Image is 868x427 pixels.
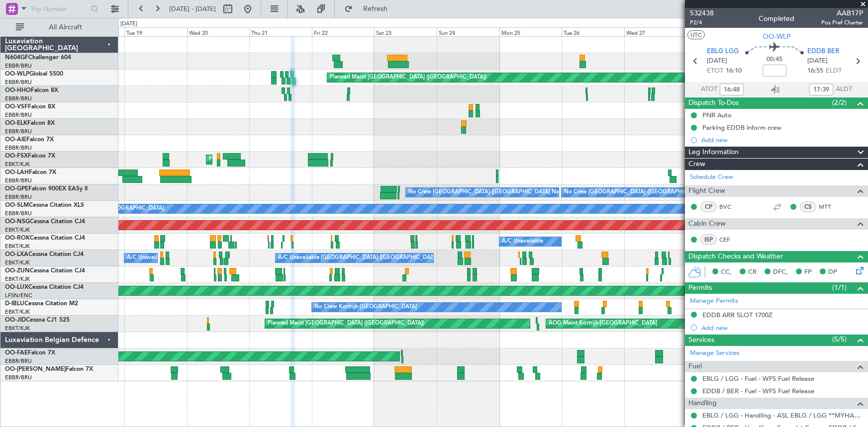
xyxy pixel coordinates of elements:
a: N604GFChallenger 604 [5,55,71,61]
a: OO-LUXCessna Citation CJ4 [5,284,84,290]
div: Tue 26 [562,27,624,36]
a: OO-AIEFalcon 7X [5,137,54,143]
span: OO-GPE [5,186,28,192]
span: OO-HHO [5,87,31,93]
span: EBLG LGG [707,47,739,57]
span: FP [804,267,812,277]
a: OO-ELKFalcon 8X [5,120,55,126]
a: EBBR/BRU [5,144,32,152]
div: Completed [759,13,794,24]
a: BVC [719,202,742,211]
div: Tue 19 [124,27,187,36]
span: Fuel [688,361,702,372]
div: Sat 23 [374,27,437,36]
span: Flight Crew [688,185,725,197]
div: Planned Maint [GEOGRAPHIC_DATA] ([GEOGRAPHIC_DATA]) [330,70,486,85]
a: OO-HHOFalcon 8X [5,87,58,93]
div: [DATE] [120,20,137,28]
input: --:-- [809,84,833,95]
span: Cabin Crew [688,218,726,230]
a: OO-WLPGlobal 5500 [5,71,63,77]
a: EBBR/BRU [5,177,32,184]
div: Mon 25 [499,27,562,36]
button: All Aircraft [11,19,108,35]
span: OO-[PERSON_NAME] [5,366,66,372]
a: OO-NSGCessna Citation CJ4 [5,219,85,225]
div: No Crew Kortrijk-[GEOGRAPHIC_DATA] [314,300,417,315]
span: P2/4 [690,18,714,27]
div: Parking EDDB inform crew [702,123,781,132]
a: OO-LXACessna Citation CJ4 [5,252,84,257]
a: OO-VSFFalcon 8X [5,104,55,110]
button: UTC [687,30,705,39]
a: EBKT/KJK [5,161,30,168]
span: OO-VSF [5,104,28,110]
span: Pos Pref Charter [821,18,863,27]
span: 00:45 [767,55,782,65]
button: Refresh [340,1,399,17]
span: OO-NSG [5,219,30,225]
span: CR [748,267,757,277]
div: PNR Auto [702,111,732,119]
a: EBBR/BRU [5,193,32,201]
span: ALDT [836,85,852,94]
div: No Crew [GEOGRAPHIC_DATA] ([GEOGRAPHIC_DATA] National) [408,185,575,200]
a: EBKT/KJK [5,226,30,234]
a: OO-FSXFalcon 7X [5,153,55,159]
a: LFSN/ENC [5,292,32,299]
input: Trip Number [30,1,88,16]
div: AOG Maint Kortrijk-[GEOGRAPHIC_DATA] [549,316,657,331]
a: EBLG / LGG - Fuel - WFS Fuel Release [702,374,814,383]
span: OO-LUX [5,284,28,290]
span: Handling [688,398,717,409]
div: EDDB ARR SLOT 1700Z [702,311,772,319]
a: OO-ROKCessna Citation CJ4 [5,235,85,241]
a: EBKT/KJK [5,308,30,316]
span: D-IBLU [5,301,24,307]
div: A/C Unavailable [502,234,543,249]
span: OO-SLM [5,202,29,208]
span: OO-WLP [5,71,29,77]
a: OO-JIDCessna CJ1 525 [5,317,70,323]
div: Fri 22 [312,27,375,36]
div: Sun 24 [437,27,499,36]
span: [DATE] [807,56,828,66]
div: CP [700,201,717,212]
div: CS [800,201,816,212]
div: No Crew [GEOGRAPHIC_DATA] ([GEOGRAPHIC_DATA] National) [564,185,731,200]
span: ATOT [701,85,717,94]
a: EBKT/KJK [5,243,30,250]
a: EBKT/KJK [5,325,30,332]
span: 16:55 [807,66,823,76]
span: CC, [721,267,732,277]
div: Wed 27 [624,27,687,36]
a: OO-LAHFalcon 7X [5,170,56,175]
div: Add new [701,136,863,144]
a: EBBR/BRU [5,128,32,135]
div: Add new [701,324,863,332]
span: DFC, [773,267,788,277]
div: Planned Maint Kortrijk-[GEOGRAPHIC_DATA] [209,152,325,167]
span: N604GF [5,55,28,61]
span: EDDB BER [807,47,839,57]
span: OO-FSX [5,153,28,159]
a: OO-GPEFalcon 900EX EASy II [5,186,88,192]
div: Wed 20 [187,27,250,36]
span: OO-AIE [5,137,26,143]
span: OO-JID [5,317,26,323]
a: EDDB / BER - Fuel - WFS Fuel Release [702,387,814,395]
a: EBBR/BRU [5,62,32,70]
span: OO-LXA [5,252,28,257]
a: MTT [819,202,841,211]
a: OO-[PERSON_NAME]Falcon 7X [5,366,93,372]
span: Services [688,335,714,346]
span: DP [828,267,837,277]
a: EBBR/BRU [5,374,32,381]
span: Dispatch To-Dos [688,97,739,109]
span: ELDT [826,66,842,76]
span: (1/1) [832,282,847,293]
span: (2/2) [832,97,847,108]
a: OO-FAEFalcon 7X [5,350,55,356]
span: Crew [688,159,705,170]
span: Permits [688,282,712,294]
